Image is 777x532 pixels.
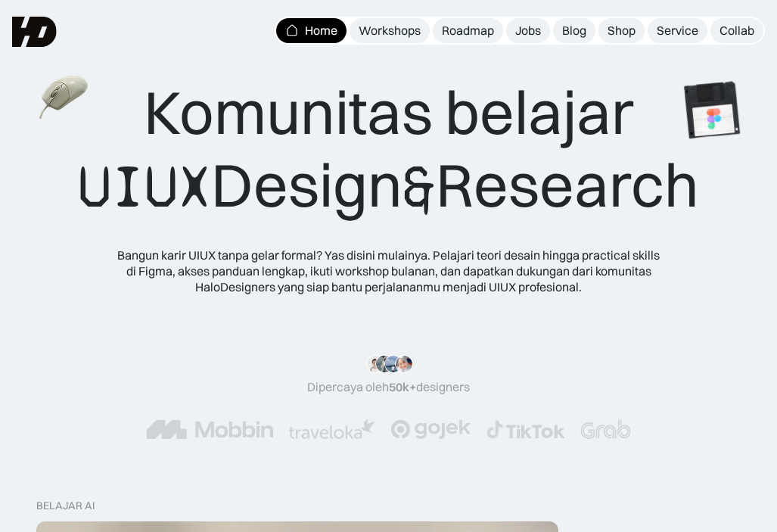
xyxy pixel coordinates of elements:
div: Roadmap [442,23,494,39]
div: Collab [720,23,754,39]
a: Jobs [506,18,550,43]
a: Home [276,18,347,43]
div: Blog [562,23,586,39]
span: & [402,151,436,223]
div: Jobs [515,23,541,39]
a: Roadmap [433,18,503,43]
div: Shop [608,23,636,39]
div: Dipercaya oleh designers [307,379,470,395]
span: UIUX [78,151,211,223]
a: Service [648,18,707,43]
div: Komunitas belajar Design Research [78,76,699,223]
a: Collab [710,18,763,43]
div: Workshops [359,23,421,39]
span: 50k+ [389,379,416,394]
a: Shop [598,18,645,43]
a: Blog [553,18,595,43]
div: Home [305,23,337,39]
div: Bangun karir UIUX tanpa gelar formal? Yas disini mulainya. Pelajari teori desain hingga practical... [117,247,661,294]
div: belajar ai [36,499,95,512]
a: Workshops [350,18,430,43]
div: Service [657,23,698,39]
